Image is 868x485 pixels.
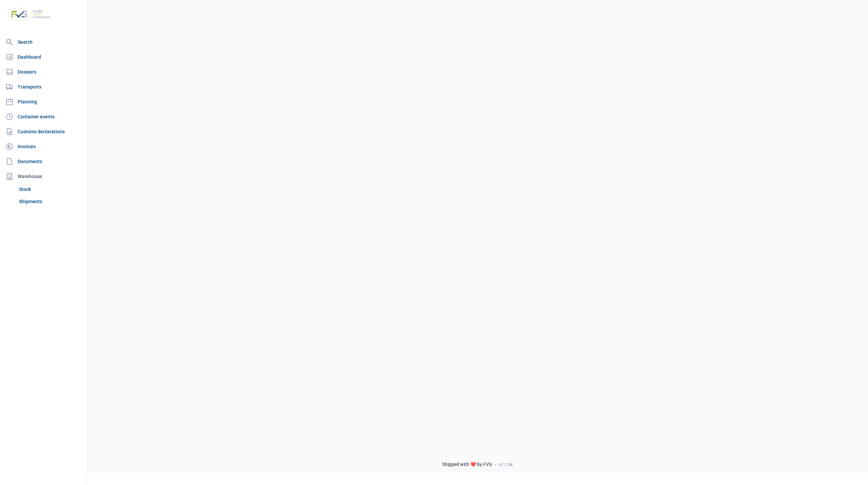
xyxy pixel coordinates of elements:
a: Stock [16,183,84,195]
a: Customs declarations [3,125,84,138]
a: Dashboard [3,50,84,64]
span: Shipped with ❤️ by FVG [442,462,492,468]
a: Container events [3,110,84,123]
img: FVG - Global freight forwarding [5,5,54,24]
a: Documents [3,155,84,168]
span: - [495,462,496,468]
a: Transports [3,80,84,94]
a: Shipments [16,195,84,208]
a: Planning [3,95,84,109]
span: v1.1.34 [499,462,513,467]
a: Dossiers [3,65,84,79]
a: Invoices [3,140,84,153]
a: Search [3,35,84,49]
div: Warehouse [3,170,84,183]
